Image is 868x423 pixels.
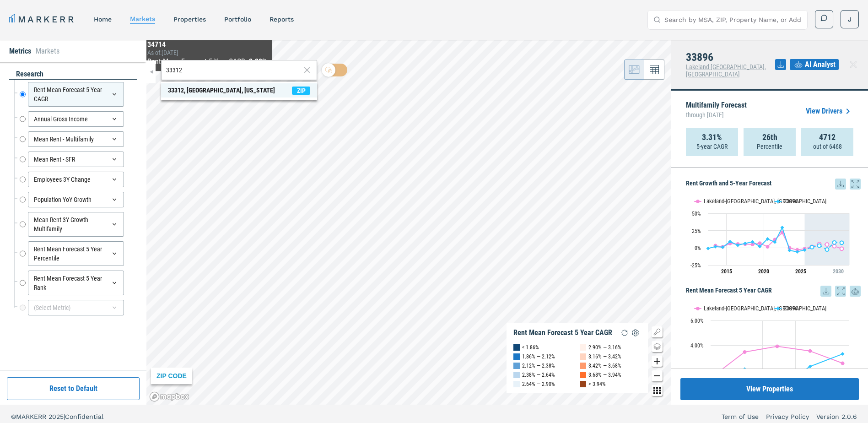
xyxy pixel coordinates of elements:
[795,268,806,275] tspan: 2025
[522,352,555,361] div: 1.86% — 2.12%
[775,305,798,312] button: Show 33896
[151,368,192,384] div: ZIP CODE
[7,377,140,400] button: Reset to Default
[522,380,555,389] div: 2.64% — 2.90%
[809,364,812,368] path: Thursday, 14 Jun, 20:00, 2.3. 33896.
[147,41,267,49] div: 34714
[790,59,839,70] button: AI Analyst
[9,46,31,57] li: Metrics
[692,211,701,217] text: 50%
[766,245,770,249] path: Sunday, 28 Jun, 20:00, 1.61. Lakeland-Winter Haven, FL.
[690,318,704,324] text: 6.00%
[9,13,75,26] a: MARKERR
[28,152,124,167] div: Mean Rent - SFR
[775,198,798,205] button: Show 33896
[28,82,124,107] div: Rent Mean Forecast 5 Year CAGR
[173,16,206,23] a: properties
[692,228,701,234] text: 25%
[249,57,267,66] b: 3.38%
[813,142,842,151] p: out of 6468
[695,305,765,312] button: Show Lakeland-Winter Haven, FL
[168,86,275,95] div: 33312, [GEOGRAPHIC_DATA], [US_STATE]
[773,240,777,244] path: Monday, 28 Jun, 20:00, 8.34. 33896.
[28,300,124,315] div: (Select Metric)
[686,297,854,411] svg: Interactive chart
[841,361,845,365] path: Friday, 14 Jun, 20:00, 2.56. Lakeland-Winter Haven, FL.
[810,245,814,249] path: Sunday, 28 Jun, 20:00, 0.97. 33896.
[652,341,663,352] button: Change style map button
[147,41,267,67] div: Map Tooltip Content
[848,15,852,24] span: J
[722,412,759,421] a: Term of Use
[686,51,775,63] h4: 33896
[28,192,124,207] div: Population YoY Growth
[147,56,267,67] div: Rent Mean Forecast 5 Year CAGR :
[690,368,704,374] text: 2.00%
[714,245,717,249] path: Friday, 28 Jun, 20:00, 1.71. 33896.
[696,142,728,151] p: 5-year CAGR
[680,378,859,400] button: View Properties
[833,240,836,244] path: Thursday, 28 Jun, 20:00, 7.73. 33896.
[806,106,853,117] a: View Drivers
[766,237,770,241] path: Sunday, 28 Jun, 20:00, 12.81. 33896.
[16,413,49,420] span: MARKERR
[809,349,812,353] path: Thursday, 14 Jun, 20:00, 3.54. Lakeland-Winter Haven, FL.
[130,15,155,22] a: markets
[166,65,301,75] input: Search by MSA or ZIP Code
[630,327,641,338] img: Settings
[146,40,671,405] canvas: Map
[619,327,630,338] img: Reload Legend
[736,243,740,247] path: Tuesday, 28 Jun, 20:00, 3.78. 33896.
[796,250,799,254] path: Friday, 28 Jun, 20:00, -5.69. 33896.
[686,297,861,411] div: Rent Mean Forecast 5 Year CAGR. Highcharts interactive chart.
[36,46,59,57] li: Markets
[810,242,844,250] g: Lakeland-Winter Haven, FL, line 2 of 4 with 5 data points.
[744,242,747,245] path: Wednesday, 28 Jun, 20:00, 6.3. 33896.
[743,367,747,371] path: Monday, 14 Jun, 20:00, 2.09. 33896.
[147,49,267,56] div: As of : [DATE]
[664,11,802,29] input: Search by MSA, ZIP, Property Name, or Address
[781,226,784,229] path: Tuesday, 28 Jun, 20:00, 29.45. 33896.
[65,413,103,420] span: Confidential
[816,412,857,421] a: Version 2.0.6
[652,356,663,367] button: Zoom in map button
[762,133,777,142] strong: 26th
[588,361,621,370] div: 3.42% — 3.68%
[803,248,807,252] path: Saturday, 28 Jun, 20:00, -3.06. 33896.
[788,249,792,252] path: Wednesday, 28 Jun, 20:00, -3.81. 33896.
[686,286,861,297] h5: Rent Mean Forecast 5 Year CAGR
[270,16,294,23] a: reports
[686,179,861,190] h5: Rent Growth and 5-Year Forecast
[522,361,555,370] div: 2.12% — 2.38%
[292,87,310,95] span: ZIP
[758,268,769,275] tspan: 2020
[819,133,836,142] strong: 4712
[805,59,836,70] span: AI Analyst
[588,380,606,389] div: > 3.94%
[224,16,251,23] a: Portfolio
[28,212,124,237] div: Mean Rent 3Y Growth - Multifamily
[28,111,124,127] div: Annual Gross Income
[522,370,555,380] div: 2.38% — 2.64%
[28,271,124,295] div: Rent Mean Forecast 5 Year Rank
[686,63,766,78] span: Lakeland-[GEOGRAPHIC_DATA], [GEOGRAPHIC_DATA]
[766,412,809,421] a: Privacy Policy
[743,350,747,354] path: Monday, 14 Jun, 20:00, 3.46. Lakeland-Winter Haven, FL.
[94,16,112,23] a: home
[588,370,621,380] div: 3.68% — 3.94%
[149,391,189,402] a: Mapbox logo
[695,198,765,205] button: Show Lakeland-Winter Haven, FL
[522,343,539,352] div: < 1.86%
[690,342,704,349] text: 4.00%
[721,268,732,275] tspan: 2015
[588,343,621,352] div: 2.90% — 3.16%
[695,245,701,251] text: 0%
[758,244,762,248] path: Friday, 28 Jun, 20:00, 1.9. 33896.
[690,262,701,269] text: -25%
[841,10,859,28] button: J
[776,344,779,348] path: Wednesday, 14 Jun, 20:00, 3.92. Lakeland-Winter Haven, FL.
[686,109,747,121] span: through [DATE]
[702,133,722,142] strong: 3.31%
[49,413,65,420] span: 2025 |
